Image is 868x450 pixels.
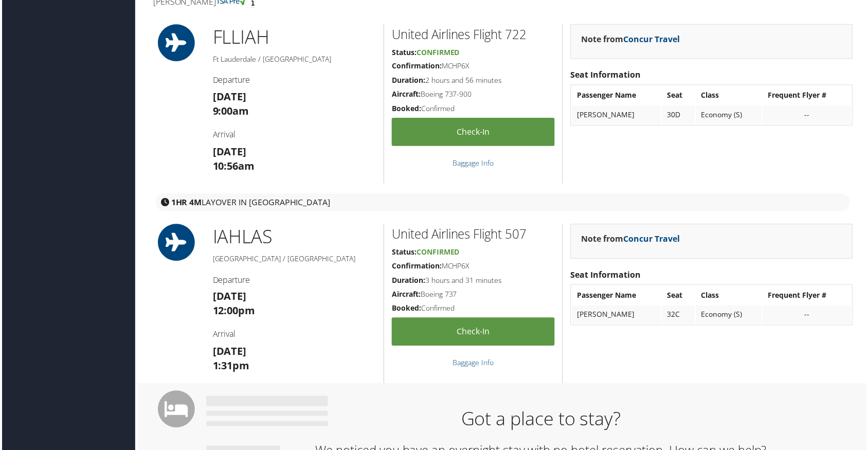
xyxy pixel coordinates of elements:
[663,86,696,105] th: Seat
[391,104,555,114] h5: Confirmed
[624,33,680,45] a: Concur Travel
[391,226,555,244] h2: United Airlines Flight 507
[211,346,245,359] strong: [DATE]
[211,129,375,140] h4: Arrival
[453,359,494,369] a: Baggage Info
[391,104,421,114] strong: Booked:
[391,304,421,314] strong: Booked:
[211,275,375,286] h4: Departure
[571,270,641,281] strong: Seat Information
[391,290,555,300] h5: Boeing 737
[391,26,555,43] h2: United Airlines Flight 722
[391,319,555,347] a: Check-in
[572,287,662,305] th: Passenger Name
[211,104,248,118] strong: 9:00am
[571,69,641,81] strong: Seat Information
[391,89,420,99] strong: Aircraft:
[211,75,375,86] h4: Departure
[211,291,245,304] strong: [DATE]
[391,76,555,86] h5: 2 hours and 56 minutes
[391,47,416,57] strong: Status:
[211,54,375,64] h5: Ft Lauderdale / [GEOGRAPHIC_DATA]
[416,47,459,57] span: Confirmed
[582,33,680,45] strong: Note from
[391,276,555,286] h5: 3 hours and 31 minutes
[391,304,555,315] h5: Confirmed
[391,89,555,100] h5: Boeing 737-900
[211,90,245,104] strong: [DATE]
[170,197,201,209] strong: 1HR 4M
[663,307,696,325] td: 32C
[211,145,245,159] strong: [DATE]
[697,86,763,105] th: Class
[764,86,853,105] th: Frequent Flyer #
[416,248,459,258] span: Confirmed
[663,287,696,305] th: Seat
[211,255,375,265] h5: [GEOGRAPHIC_DATA] / [GEOGRAPHIC_DATA]
[391,248,416,258] strong: Status:
[697,307,763,325] td: Economy (S)
[211,305,254,319] strong: 12:00pm
[624,234,680,245] a: Concur Travel
[572,307,662,325] td: [PERSON_NAME]
[391,262,555,272] h5: MCHP6X
[582,234,680,245] strong: Note from
[211,24,375,50] h1: FLL IAH
[572,106,662,124] td: [PERSON_NAME]
[391,262,441,272] strong: Confirmation:
[697,287,763,305] th: Class
[391,76,425,85] strong: Duration:
[391,118,555,147] a: Check-in
[211,330,375,341] h4: Arrival
[211,159,254,173] strong: 10:56am
[769,111,847,120] div: --
[769,311,847,320] div: --
[663,106,696,124] td: 30D
[391,61,555,71] h5: MCHP6X
[453,158,494,168] a: Baggage Info
[572,86,662,105] th: Passenger Name
[391,276,425,286] strong: Duration:
[391,290,420,300] strong: Aircraft:
[391,61,441,71] strong: Confirmation:
[211,225,375,250] h1: IAH LAS
[764,287,853,305] th: Frequent Flyer #
[154,194,852,212] div: layover in [GEOGRAPHIC_DATA]
[697,106,763,124] td: Economy (S)
[211,360,248,374] strong: 1:31pm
